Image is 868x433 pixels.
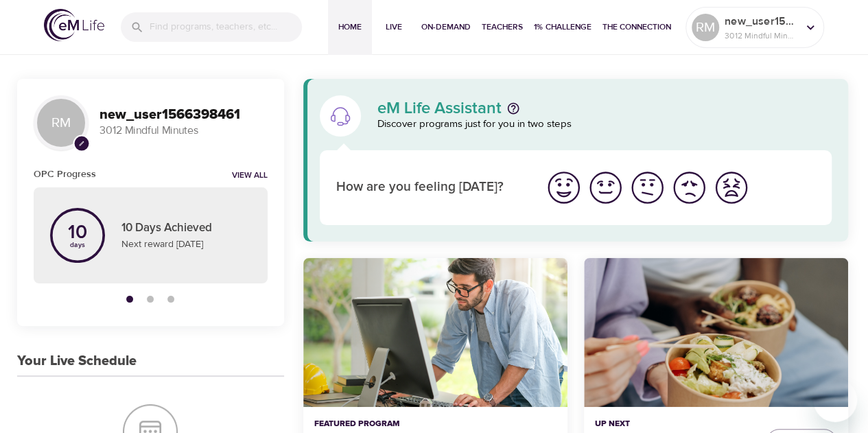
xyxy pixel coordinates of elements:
[314,418,556,430] p: Featured Program
[585,167,626,209] button: I'm feeling good
[333,20,366,34] span: Home
[329,105,351,127] img: eM Life Assistant
[34,167,96,182] h6: OPC Progress
[545,169,583,207] img: great
[710,167,752,209] button: I'm feeling worst
[629,169,666,207] img: ok
[303,258,567,407] button: Ten Short Everyday Mindfulness Practices
[34,95,89,150] div: RM
[813,378,857,422] iframe: Button to launch messaging window
[99,123,268,139] p: 3012 Mindful Minutes
[725,13,797,30] p: new_user1566398461
[17,353,137,369] h3: Your Live Schedule
[712,169,750,207] img: worst
[595,418,755,430] p: Up Next
[44,9,104,41] img: logo
[534,20,591,34] span: 1% Challenge
[232,170,268,182] a: View all notifications
[121,237,251,252] p: Next reward [DATE]
[584,258,848,407] button: Mindful Daily
[377,100,502,117] p: eM Life Assistant
[68,242,87,248] p: days
[482,20,523,34] span: Teachers
[336,178,526,198] p: How are you feeling [DATE]?
[543,167,585,209] button: I'm feeling great
[692,14,719,41] div: RM
[587,169,624,207] img: good
[121,220,251,237] p: 10 Days Achieved
[421,20,471,34] span: On-Demand
[150,12,302,42] input: Find programs, teachers, etc...
[602,20,671,34] span: The Connection
[670,169,708,207] img: bad
[626,167,668,209] button: I'm feeling ok
[668,167,710,209] button: I'm feeling bad
[725,30,797,42] p: 3012 Mindful Minutes
[377,117,832,132] p: Discover programs just for you in two steps
[68,223,87,242] p: 10
[99,107,268,123] h3: new_user1566398461
[377,20,410,34] span: Live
